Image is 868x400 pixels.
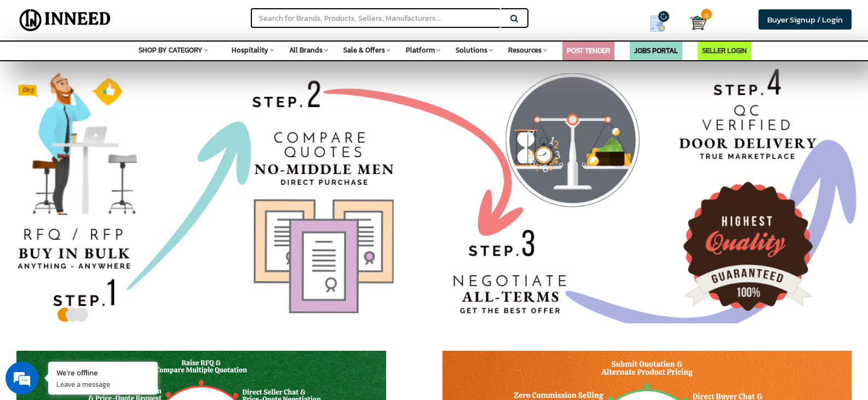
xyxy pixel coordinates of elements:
[139,45,203,55] span: SHOP BY CATEGORY
[15,7,116,34] img: Inneed.Market
[456,45,487,55] span: Solutions
[758,9,852,30] a: Buyer Signup / Login
[701,9,712,20] span: 0
[702,45,747,56] a: SELLER LOGIN
[251,8,501,28] input: Search for Brands, Products, Sellers, Manufacturers...
[690,15,706,31] img: Cart
[690,11,699,35] a: Cart 0
[65,310,73,315] button: 2
[232,45,268,55] span: Hospitality
[56,310,65,315] button: 1
[406,45,435,55] span: Platform
[634,11,690,36] a: my Quotes
[289,45,323,55] span: All Brands
[56,367,150,378] div: We're offline
[343,45,385,55] span: Sale & Offers
[767,13,843,26] span: Buyer Signup / Login
[508,45,542,55] span: Resources
[73,310,81,315] button: 3
[649,15,666,32] img: Show My Quotes
[567,45,610,56] a: POST TENDER
[56,379,150,389] p: Leave a message
[634,45,678,56] a: JOBS PORTAL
